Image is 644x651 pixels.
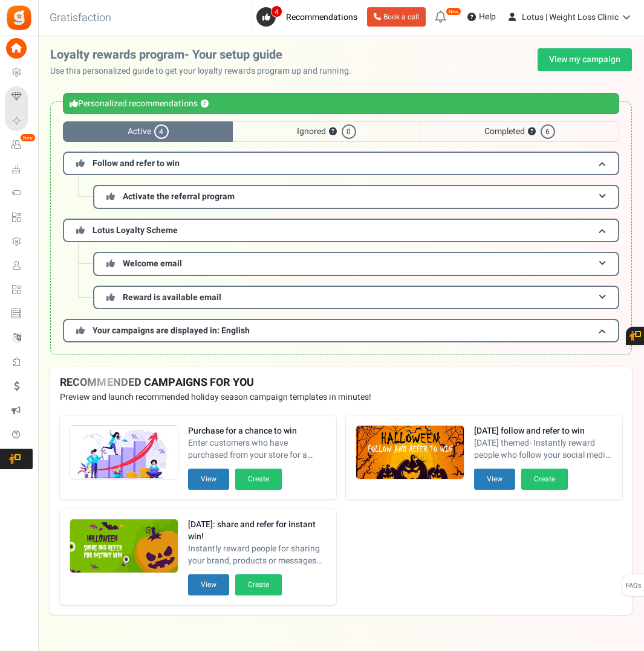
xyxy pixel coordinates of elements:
[188,519,327,543] strong: [DATE]: share and refer for instant win!
[5,4,33,31] img: Gratisfaction
[528,128,536,136] button: ?
[63,121,233,142] span: Active
[70,519,178,574] img: Recommended Campaigns
[93,157,180,170] span: Follow and refer to win
[60,391,622,403] p: Preview and launch recommended holiday season campaign templates in minutes!
[474,425,613,437] strong: [DATE] follow and refer to win
[36,6,125,30] h3: Gratisfaction
[188,574,229,595] button: View
[367,7,426,27] a: Book a call
[356,426,464,480] img: Recommended Campaigns
[235,574,282,595] button: Create
[123,190,235,203] span: Activate the referral program
[50,65,361,77] p: Use this personalized guide to get your loyalty rewards program up and running.
[420,121,619,142] span: Completed
[329,128,337,136] button: ?
[286,11,357,24] span: Recommendations
[201,100,209,108] button: ?
[70,426,178,480] img: Recommended Campaigns
[541,124,555,139] span: 6
[521,469,568,490] button: Create
[188,543,327,567] span: Instantly reward people for sharing your brand, products or messages over their social networks
[446,7,461,16] em: New
[188,425,327,437] strong: Purchase for a chance to win
[188,469,229,490] button: View
[474,437,613,461] span: [DATE] themed- Instantly reward people who follow your social media profiles, subscribe to your n...
[5,135,33,155] a: New
[50,48,361,62] h2: Loyalty rewards program- Your setup guide
[233,121,420,142] span: Ignored
[463,7,501,27] a: Help
[256,7,362,27] a: 4 Recommendations
[123,257,182,270] span: Welcome email
[235,469,282,490] button: Create
[93,324,250,337] span: Your campaigns are displayed in: English
[342,124,356,139] span: 0
[60,377,622,389] h4: RECOMMENDED CAMPAIGNS FOR YOU
[476,11,496,23] span: Help
[20,133,36,142] em: New
[93,224,178,237] span: Lotus Loyalty Scheme
[154,124,169,139] span: 4
[271,5,282,18] span: 4
[123,291,221,304] span: Reward is available email
[474,469,515,490] button: View
[522,11,619,24] span: Lotus | Weight Loss Clinic
[63,93,619,114] div: Personalized recommendations
[188,437,327,461] span: Enter customers who have purchased from your store for a chance to win. Increase sales and AOV.
[625,574,642,597] span: FAQs
[538,48,632,71] a: View my campaign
